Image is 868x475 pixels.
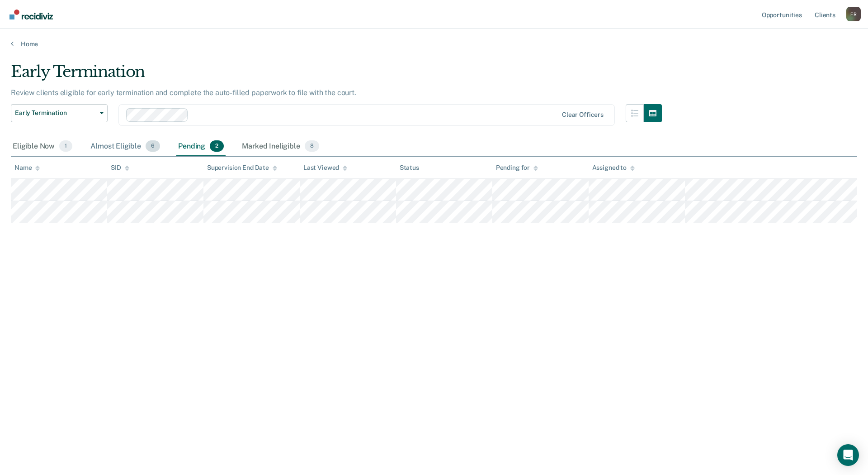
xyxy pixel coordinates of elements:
[11,62,662,88] div: Early Termination
[240,137,321,157] div: Marked Ineligible8
[210,140,224,152] span: 2
[305,140,319,152] span: 8
[9,10,53,19] img: Recidiviz
[400,164,419,172] div: Status
[111,164,129,172] div: SID
[592,164,635,172] div: Assigned to
[15,109,96,117] span: Early Termination
[11,88,356,97] p: Review clients eligible for early termination and complete the auto-filled paperwork to file with...
[846,7,861,21] div: F R
[496,164,538,172] div: Pending for
[146,140,160,152] span: 6
[11,137,74,157] div: Eligible Now1
[11,40,857,48] a: Home
[303,164,347,172] div: Last Viewed
[89,137,162,157] div: Almost Eligible6
[846,7,861,21] button: Profile dropdown button
[176,137,226,157] div: Pending2
[59,140,72,152] span: 1
[11,104,108,122] button: Early Termination
[837,444,859,466] div: Open Intercom Messenger
[14,164,40,172] div: Name
[562,111,604,119] div: Clear officers
[207,164,277,172] div: Supervision End Date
